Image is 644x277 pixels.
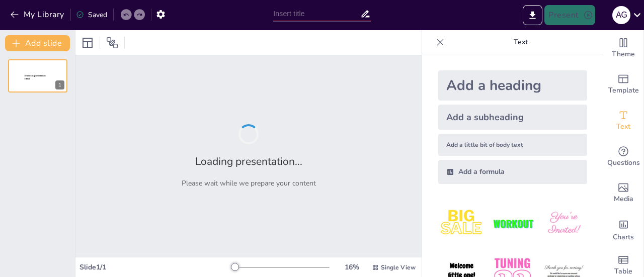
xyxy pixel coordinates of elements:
[614,194,633,205] span: Media
[5,35,70,51] button: Add slide
[340,262,364,272] div: 16 %
[438,70,587,101] div: Add a heading
[603,211,643,247] div: Add charts and graphs
[613,232,634,243] span: Charts
[612,5,630,25] button: a g
[523,5,542,25] button: Export to PowerPoint
[603,66,643,103] div: Add ready made slides
[76,10,107,20] div: Saved
[79,262,233,272] div: Slide 1 / 1
[25,75,46,80] span: Sendsteps presentation editor
[438,200,485,247] img: 1.jpeg
[489,200,536,247] img: 2.jpeg
[614,266,632,277] span: Table
[616,121,630,132] span: Text
[603,103,643,139] div: Add text boxes
[8,59,67,93] div: 1
[106,37,118,49] span: Position
[273,7,360,21] input: Insert title
[544,5,595,25] button: Present
[612,49,635,60] span: Theme
[195,154,302,168] h2: Loading presentation...
[603,175,643,211] div: Add images, graphics, shapes or video
[8,7,68,23] button: My Library
[79,35,96,51] div: Layout
[603,139,643,175] div: Get real-time input from your audience
[55,80,64,89] div: 1
[448,30,593,54] p: Text
[603,30,643,66] div: Change the overall theme
[438,134,587,156] div: Add a little bit of body text
[608,85,639,96] span: Template
[612,6,630,24] div: a g
[540,200,587,247] img: 3.jpeg
[438,105,587,130] div: Add a subheading
[607,157,640,168] span: Questions
[438,160,587,184] div: Add a formula
[381,263,416,271] span: Single View
[182,178,316,188] p: Please wait while we prepare your content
